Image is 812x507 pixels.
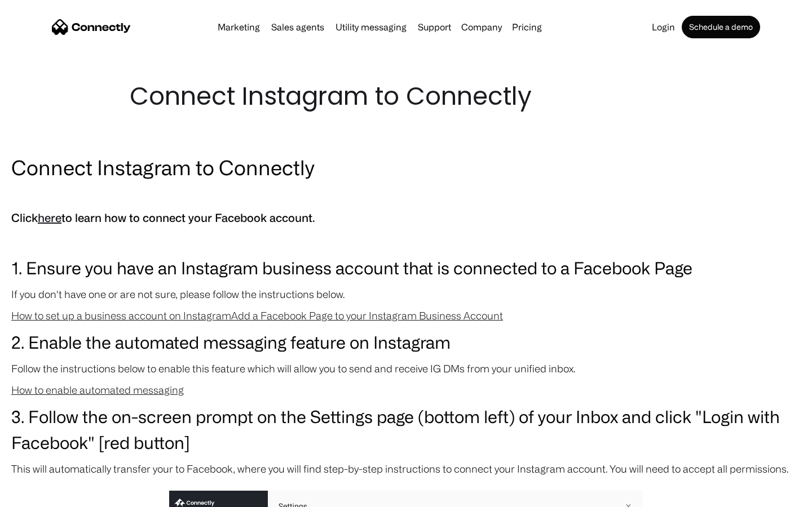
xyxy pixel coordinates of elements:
[11,153,801,181] h2: Connect Instagram to Connectly
[682,16,760,38] a: Schedule a demo
[461,19,502,35] div: Company
[213,23,264,32] a: Marketing
[11,487,68,503] aside: Language selected: English
[11,403,801,455] h3: 3. Follow the on-screen prompt on the Settings page (bottom left) of your Inbox and click "Login ...
[11,187,801,203] p: ‍
[331,23,411,32] a: Utility messaging
[11,329,801,355] h3: 2. Enable the automated messaging feature on Instagram
[11,461,801,477] p: This will automatically transfer your to Facebook, where you will find step-by-step instructions ...
[267,23,329,32] a: Sales agents
[11,233,801,249] p: ‍
[413,23,456,32] a: Support
[130,79,682,114] h1: Connect Instagram to Connectly
[11,384,184,395] a: How to enable automated messaging
[11,361,801,376] p: Follow the instructions below to enable this feature which will allow you to send and receive IG ...
[38,211,61,224] a: here
[11,208,801,228] h5: Click to learn how to connect your Facebook account.
[23,487,68,503] ul: Language list
[11,255,801,281] h3: 1. Ensure you have an Instagram business account that is connected to a Facebook Page
[11,310,231,321] a: How to set up a business account on Instagram
[507,23,546,32] a: Pricing
[11,286,801,302] p: If you don't have one or are not sure, please follow the instructions below.
[231,310,503,321] a: Add a Facebook Page to your Instagram Business Account
[647,23,679,32] a: Login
